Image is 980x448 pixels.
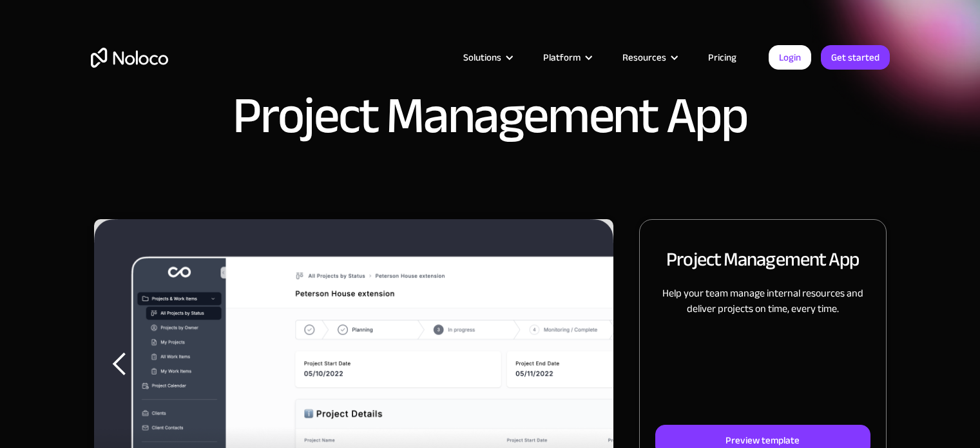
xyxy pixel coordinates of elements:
[91,48,168,68] a: home
[622,49,666,66] div: Resources
[527,49,606,66] div: Platform
[821,45,890,70] a: Get started
[666,246,859,273] h2: Project Management App
[692,49,753,66] a: Pricing
[543,49,581,66] div: Platform
[655,286,870,317] p: Help your team manage internal resources and deliver projects on time, every time.
[606,49,692,66] div: Resources
[447,49,527,66] div: Solutions
[233,90,747,142] h1: Project Management App
[769,45,811,70] a: Login
[463,49,501,66] div: Solutions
